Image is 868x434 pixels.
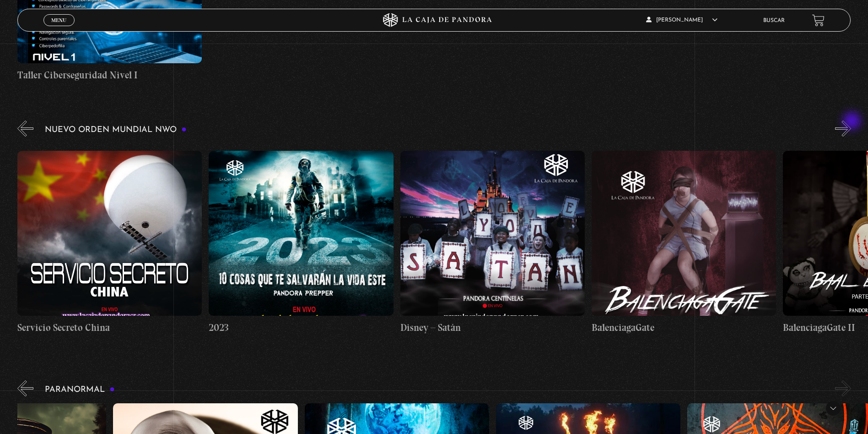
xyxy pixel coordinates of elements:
img: garckath [22,3,34,15]
a: View your shopping cart [812,14,825,26]
button: Previous [17,380,33,396]
h4: Disney – Satán [400,320,585,335]
a: View [141,9,156,16]
a: Disney – Satán [400,143,585,342]
a: Buscar [763,18,785,23]
a: Servicio Secreto China [17,143,202,342]
h3: Nuevo Orden Mundial NWO [45,126,187,134]
a: BalenciagaGate [592,143,776,342]
span: [PERSON_NAME] [646,17,717,23]
h4: Taller Ciberseguridad Nivel I [17,68,202,82]
input: ASIN, PO, Alias, + more... [49,4,122,16]
h4: BalenciagaGate [592,320,776,335]
span: Cerrar [49,25,70,32]
h4: 2023 [209,320,393,335]
a: 2023 [209,143,393,342]
h3: Paranormal [45,385,115,394]
button: Next [835,380,851,396]
h4: Servicio Secreto China [17,320,202,335]
span: Menu [51,17,66,23]
button: Next [835,121,851,137]
a: Clear [171,9,186,16]
button: Previous [17,121,33,137]
a: Copy [156,9,171,16]
input: ASIN [141,2,184,9]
